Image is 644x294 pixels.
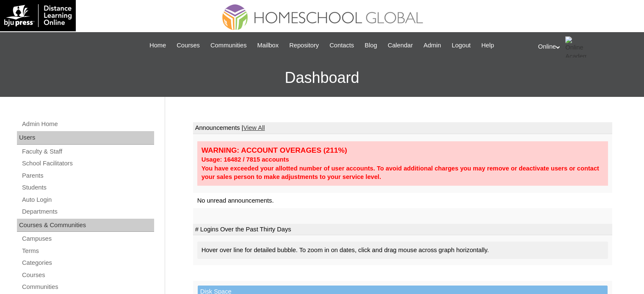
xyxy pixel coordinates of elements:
a: Categories [21,258,154,268]
div: Online [538,36,636,58]
div: Courses & Communities [17,219,154,232]
td: Announcements | [193,122,612,134]
a: Help [477,41,498,50]
a: Terms [21,246,154,256]
a: Communities [206,41,251,50]
a: Communities [21,282,154,292]
span: Blog [365,41,377,50]
img: logo-white.png [4,4,72,27]
a: Auto Login [21,195,154,205]
h3: Dashboard [4,59,640,97]
span: Communities [210,41,247,50]
a: Faculty & Staff [21,146,154,157]
a: Blog [360,41,381,50]
span: Help [481,41,494,50]
a: School Facilitators [21,158,154,169]
a: Repository [285,41,323,50]
span: Admin [423,41,441,50]
span: Repository [289,41,319,50]
div: WARNING: ACCOUNT OVERAGES (211%) [202,146,604,155]
img: Online Academy [565,36,586,58]
a: Admin Home [21,119,154,129]
a: Parents [21,170,154,181]
a: Calendar [384,41,417,50]
a: Students [21,182,154,193]
div: Hover over line for detailed bubble. To zoom in on dates, click and drag mouse across graph horiz... [197,242,608,259]
td: No unread announcements. [193,193,612,209]
span: Mailbox [257,41,279,50]
a: Campuses [21,234,154,244]
td: # Logins Over the Past Thirty Days [193,224,612,236]
span: Courses [177,41,200,50]
strong: Usage: 16482 / 7815 accounts [202,156,289,163]
a: Admin [419,41,445,50]
a: Mailbox [253,41,283,50]
a: Contacts [325,41,358,50]
span: Logout [452,41,471,50]
a: Logout [448,41,475,50]
a: Home [145,41,170,50]
a: Courses [21,270,154,280]
div: You have exceeded your allotted number of user accounts. To avoid additional charges you may remo... [202,164,604,181]
span: Home [149,41,166,50]
span: Contacts [329,41,354,50]
div: Users [17,131,154,145]
a: Departments [21,206,154,217]
a: Courses [172,41,204,50]
a: View All [243,124,265,131]
span: Calendar [388,41,413,50]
